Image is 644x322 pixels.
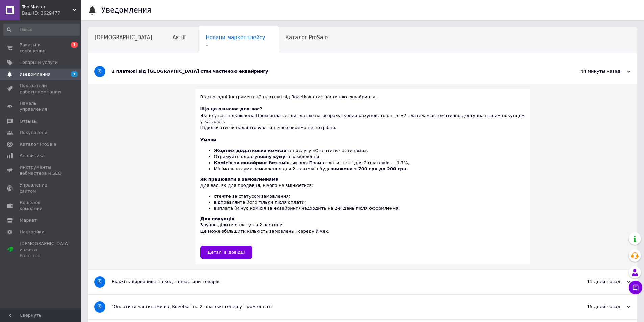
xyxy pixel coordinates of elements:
div: 44 минуты назад [563,68,630,74]
div: Для вас, як для продавця, нічого не змінюється: [200,176,525,212]
div: Зручно ділити оплату на 2 частини. Це може збільшити кількість замовлень і середній чек. [200,216,525,241]
div: Ваш ID: 3629477 [22,10,81,16]
div: Відсьогодні інструмент «2 платежі від Rozetka» стає частиною еквайрингу. [200,94,525,106]
li: за послугу «Оплатити частинами». [214,148,525,154]
li: , як для Пром-оплати, так і для 2 платежів — 1,7%, [214,160,525,166]
li: відправляйте його тільки після оплати; [214,199,525,205]
span: Каталог ProSale [20,141,56,147]
span: Маркет [20,217,37,223]
span: Товары и услуги [20,59,58,66]
b: Для покупців [200,216,234,221]
b: Комісія за еквайринг без змін [214,160,290,165]
span: Отзывы [20,118,38,124]
li: стежте за статусом замовлення; [214,193,525,199]
b: повну суму [257,154,285,159]
span: 1 [71,42,78,48]
b: Жодних додаткових комісій [214,148,287,153]
span: Деталі в довідці [208,250,245,255]
span: Заказы и сообщения [20,42,63,54]
input: Поиск [3,24,80,36]
span: Настройки [20,229,44,235]
span: Каталог ProSale [285,34,328,41]
span: Акції [173,34,186,41]
b: Як працювати з замовленнями [200,177,279,182]
div: 11 дней назад [563,279,630,285]
b: знижена з 700 грн до 200 грн. [331,166,408,171]
span: Управление сайтом [20,182,63,194]
div: Якщо у вас підключена Пром-оплата з виплатою на розрахунковий рахунок, то опція «2 платежі» автом... [200,106,525,131]
span: Панель управления [20,100,63,113]
span: 1 [71,71,78,77]
li: Отримуйте одразу за замовлення [214,154,525,160]
span: Новини маркетплейсу [206,34,265,41]
div: 2 платежі від [GEOGRAPHIC_DATA] стає частиною еквайрингу [112,68,563,74]
button: Чат с покупателем [629,281,642,294]
li: виплата (мінус комісія за еквайринг) надходить на 2-й день після оформлення. [214,205,525,212]
div: Prom топ [20,253,70,259]
span: Показатели работы компании [20,83,63,95]
li: Мінімальна сума замовлення для 2 платежів буде [214,166,525,172]
b: Умови [200,137,216,142]
span: ToolMaster [22,4,73,10]
span: 1 [206,42,265,47]
span: [DEMOGRAPHIC_DATA] [95,34,152,41]
span: Аналитика [20,153,45,159]
div: "Оплатити частинами від Rozetka" на 2 платежі тепер у Пром-оплаті [112,304,563,310]
span: [DEMOGRAPHIC_DATA] и счета [20,241,70,259]
b: Що це означає для вас? [200,106,262,112]
span: Кошелек компании [20,200,63,212]
a: Деталі в довідці [200,246,252,259]
span: Уведомления [20,71,50,77]
div: 15 дней назад [563,304,630,310]
div: Вкажіть виробника та код запчастини товарів [112,279,563,285]
span: Инструменты вебмастера и SEO [20,164,63,176]
h1: Уведомления [101,6,151,14]
span: Покупатели [20,130,47,136]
